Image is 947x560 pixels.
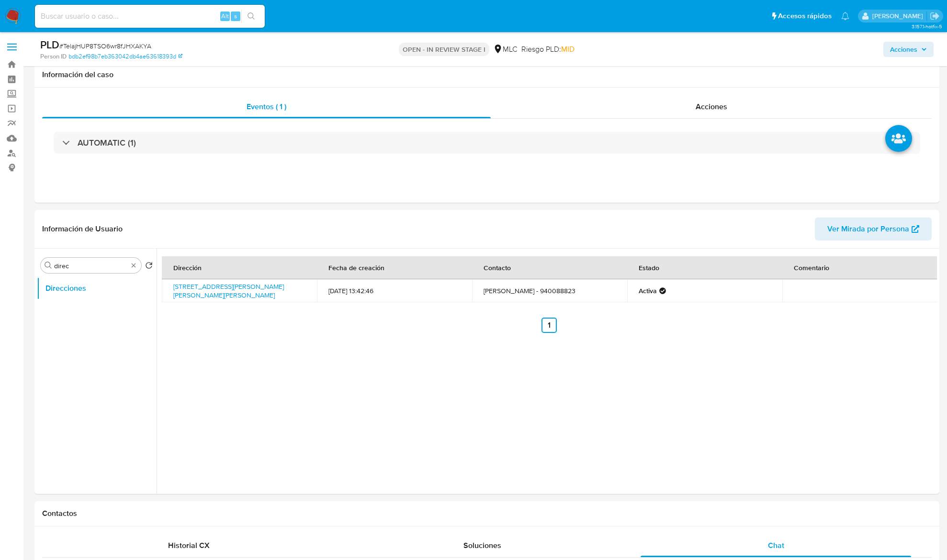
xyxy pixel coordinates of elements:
span: MID [561,44,575,55]
button: Borrar [130,262,137,269]
th: Fecha de creación [317,256,472,279]
p: nicolas.luzardo@mercadolibre.com [872,11,926,21]
div: AUTOMATIC (1) [54,132,920,154]
a: Ir a la página 1 [541,318,557,333]
span: Soluciones [463,540,501,551]
button: Volver al orden por defecto [145,262,153,272]
button: Acciones [883,42,934,57]
a: bdb2ef98b7eb363042db4ae63618393d [68,52,182,61]
th: Dirección [162,256,317,279]
nav: Paginación [162,318,937,333]
b: PLD [40,37,59,52]
div: MLC [493,44,518,55]
input: Buscar usuario o caso... [35,10,265,23]
span: Historial CX [168,540,210,551]
span: Riesgo PLD: [521,44,575,55]
th: Estado [627,256,782,279]
h1: Contactos [42,509,932,518]
b: Person ID [40,52,67,61]
h3: AUTOMATIC (1) [78,137,136,148]
input: Buscar [54,262,128,270]
a: [STREET_ADDRESS][PERSON_NAME][PERSON_NAME][PERSON_NAME] [173,282,284,300]
h1: Información del caso [42,70,932,80]
span: Alt [221,11,229,21]
a: Notificaciones [841,12,849,20]
strong: Activa [639,286,657,295]
td: [DATE] 13:42:46 [317,279,472,302]
span: # TelajHUP8TSO6wr8fJHXAKYA [59,41,151,51]
span: Eventos ( 1 ) [247,101,286,112]
button: Direcciones [37,277,157,300]
p: OPEN - IN REVIEW STAGE I [399,43,489,56]
a: Salir [930,11,940,21]
td: [PERSON_NAME] - 940088823 [472,279,627,302]
span: Accesos rápidos [778,11,832,21]
span: Chat [768,540,784,551]
span: Acciones [696,101,727,112]
span: s [234,11,237,21]
button: Buscar [45,262,52,269]
button: Ver Mirada por Persona [815,217,932,240]
button: search-icon [241,10,261,23]
span: Acciones [890,42,917,57]
h1: Información de Usuario [42,224,123,234]
th: Comentario [782,256,937,279]
span: Ver Mirada por Persona [827,217,909,240]
th: Contacto [472,256,627,279]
